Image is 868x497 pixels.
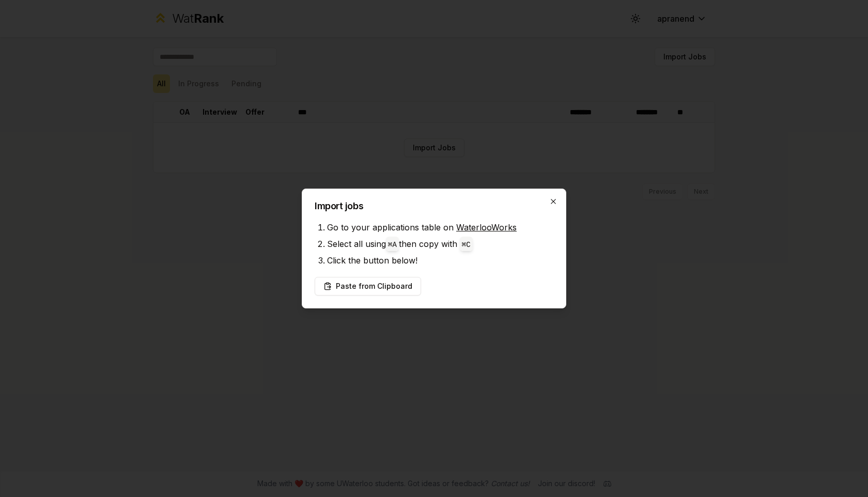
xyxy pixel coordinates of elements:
code: ⌘ A [388,241,397,249]
code: ⌘ C [462,241,471,249]
button: Paste from Clipboard [315,277,421,296]
li: Click the button below! [327,252,553,269]
a: WaterlooWorks [456,222,517,232]
li: Select all using then copy with [327,236,553,252]
li: Go to your applications table on [327,219,553,236]
h2: Import jobs [315,201,553,211]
